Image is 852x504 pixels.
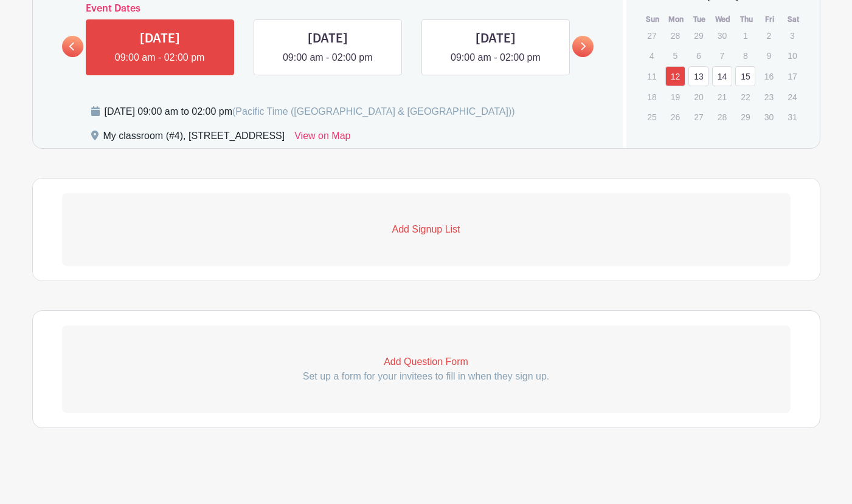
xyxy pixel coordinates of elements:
th: Mon [665,13,688,26]
th: Fri [758,13,782,26]
a: 13 [688,66,708,86]
p: 30 [712,26,732,45]
p: 3 [782,26,802,45]
p: 23 [759,87,779,106]
p: 28 [712,107,732,126]
p: 7 [712,46,732,65]
p: 20 [688,87,708,106]
span: (Pacific Time ([GEOGRAPHIC_DATA] & [GEOGRAPHIC_DATA])) [232,106,515,117]
p: 28 [665,26,685,45]
p: 18 [642,87,662,106]
a: Add Signup List [62,193,791,266]
div: [DATE] 09:00 am to 02:00 pm [105,104,515,119]
p: 6 [688,46,708,65]
p: 22 [735,87,755,106]
a: Add Question Form Set up a form for your invitees to fill in when they sign up. [62,325,791,413]
p: 31 [782,107,802,126]
a: 12 [665,66,685,86]
p: 30 [759,107,779,126]
p: Set up a form for your invitees to fill in when they sign up. [62,369,791,384]
th: Thu [735,13,758,26]
p: 5 [665,46,685,65]
p: Add Question Form [62,355,791,369]
p: 1 [735,26,755,45]
p: 24 [782,87,802,106]
th: Sun [641,13,665,26]
p: 21 [712,87,732,106]
p: 19 [665,87,685,106]
p: 27 [642,26,662,45]
p: 11 [642,67,662,86]
p: 9 [759,46,779,65]
div: My classroom (#4), [STREET_ADDRESS] [103,129,285,148]
p: 27 [688,107,708,126]
p: 4 [642,46,662,65]
p: 2 [759,26,779,45]
p: 29 [735,107,755,126]
a: 15 [735,66,755,86]
a: View on Map [294,129,350,148]
p: 16 [759,67,779,86]
p: 26 [665,107,685,126]
a: 14 [712,66,732,86]
p: 17 [782,67,802,86]
p: Add Signup List [62,222,791,237]
p: 10 [782,46,802,65]
p: 8 [735,46,755,65]
th: Sat [781,13,805,26]
th: Wed [712,13,735,26]
th: Tue [688,13,712,26]
p: 29 [688,26,708,45]
h6: Event Dates [83,3,573,15]
p: 25 [642,107,662,126]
